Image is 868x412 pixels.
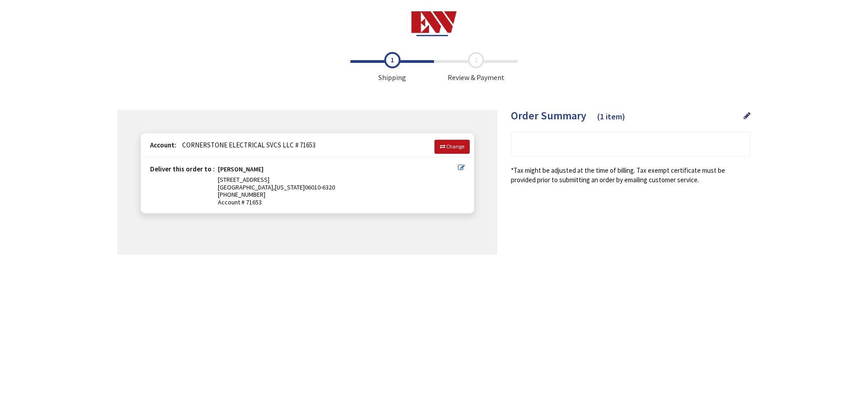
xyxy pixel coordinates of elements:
strong: [PERSON_NAME] [218,166,264,176]
img: Electrical Wholesalers, Inc. [411,11,457,36]
span: (1 item) [597,111,625,122]
span: [STREET_ADDRESS] [218,175,269,184]
span: [US_STATE] [275,183,305,191]
span: [GEOGRAPHIC_DATA], [218,183,275,191]
span: Account # 71653 [218,199,458,206]
strong: Account: [150,141,176,149]
span: Review & Payment [434,52,518,83]
a: Change [434,140,470,153]
span: Change [446,143,464,150]
span: 06010-6320 [305,183,335,191]
span: Order Summary [511,109,586,123]
span: CORNERSTONE ELECTRICAL SVCS LLC # 71653 [178,141,316,149]
strong: Deliver this order to : [150,165,215,173]
span: [PHONE_NUMBER] [218,190,265,199]
span: Shipping [350,52,434,83]
: *Tax might be adjusted at the time of billing. Tax exempt certificate must be provided prior to s... [511,166,750,185]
